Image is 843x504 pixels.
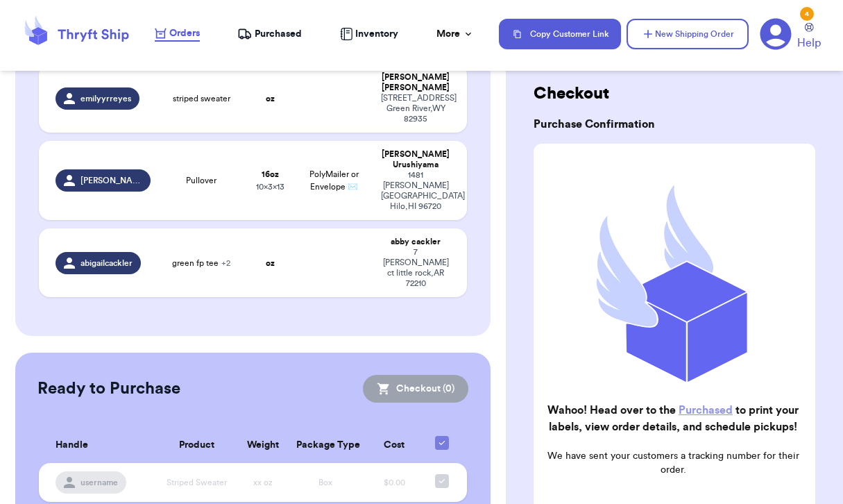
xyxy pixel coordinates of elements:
[256,183,284,191] span: 10 x 3 x 13
[381,170,450,212] div: 1481 [PERSON_NAME][GEOGRAPHIC_DATA] Hilo , HI 96720
[381,72,450,93] div: [PERSON_NAME] [PERSON_NAME]
[436,27,474,41] div: More
[797,35,821,51] span: Help
[266,259,275,267] strong: oz
[534,116,815,133] h3: Purchase Confirmation
[288,428,363,463] th: Package Type
[56,438,88,453] span: Handle
[381,237,450,247] div: abby cackler
[381,93,450,124] div: [STREET_ADDRESS] Green River , WY 82935
[239,428,289,463] th: Weight
[221,259,230,267] span: + 2
[155,26,200,42] a: Orders
[760,18,792,50] a: 4
[255,27,302,41] span: Purchased
[318,478,332,487] span: Box
[80,175,142,186] span: [PERSON_NAME].hi
[80,258,133,269] span: abigailcackler
[173,93,230,104] span: striped sweater
[167,478,227,487] span: Striped Sweater
[363,375,468,403] button: Checkout (0)
[381,149,450,170] div: [PERSON_NAME] Urushiyama
[172,258,230,269] span: green fp tee
[534,83,815,105] h2: Checkout
[37,378,180,400] h2: Ready to Purchase
[155,428,239,463] th: Product
[627,19,749,49] button: New Shipping Order
[262,170,279,178] strong: 16 oz
[253,478,273,487] span: xx oz
[499,19,621,49] button: Copy Customer Link
[80,477,118,488] span: username
[545,402,801,435] h2: Wahoo! Head over to the to print your labels, view order details, and schedule pickups!
[679,405,733,416] a: Purchased
[381,247,450,289] div: 7 [PERSON_NAME] ct little rock , AR 72210
[266,94,275,103] strong: oz
[309,170,359,191] span: PolyMailer or Envelope ✉️
[800,7,814,21] div: 4
[797,23,821,51] a: Help
[169,26,200,40] span: Orders
[355,27,398,41] span: Inventory
[545,449,801,477] p: We have sent your customers a tracking number for their order.
[80,93,131,104] span: emilyyrreyes
[186,175,216,186] span: Pullover
[363,428,425,463] th: Cost
[237,27,302,41] a: Purchased
[340,27,398,41] a: Inventory
[384,478,405,487] span: $0.00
